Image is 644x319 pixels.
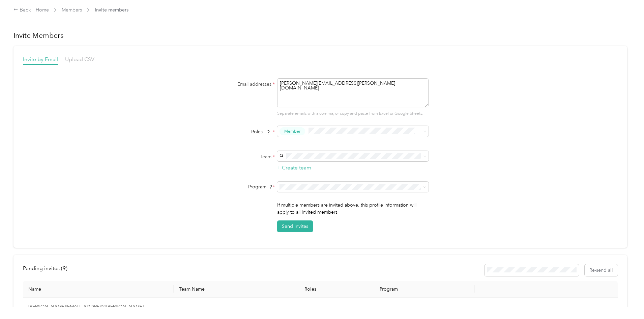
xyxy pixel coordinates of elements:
textarea: [PERSON_NAME][EMAIL_ADDRESS][PERSON_NAME][DOMAIN_NAME] [277,78,429,107]
div: Back [13,6,31,14]
a: Home [36,7,49,13]
span: Member [284,128,300,134]
th: Name [23,281,174,298]
div: Resend all invitations [485,264,618,276]
h1: Invite Members [13,31,627,40]
div: Program [191,183,275,190]
iframe: Everlance-gr Chat Button Frame [606,281,644,319]
span: ( 9 ) [61,265,67,271]
span: Invite members [95,6,128,14]
th: Team Name [174,281,299,298]
span: Pending invites [23,265,67,271]
div: info-bar [23,264,618,276]
button: Member [280,127,305,136]
span: Invite by Email [23,56,58,62]
label: Email addresses [191,81,275,88]
p: If multiple members are invited above, this profile information will apply to all invited members [277,202,429,216]
span: Upload CSV [65,56,94,62]
span: N. [US_STATE] [179,307,210,313]
span: Roles [249,127,273,137]
a: Members [62,7,82,13]
button: Re-send invite [568,307,597,314]
div: left-menu [23,264,72,276]
th: Roles [299,281,374,298]
p: [PERSON_NAME][EMAIL_ADDRESS][PERSON_NAME][DOMAIN_NAME] [28,303,168,317]
button: + Create team [277,164,311,172]
th: Program [374,281,475,298]
label: Team [191,153,275,160]
button: Re-send all [585,264,618,276]
span: Member [304,307,323,313]
p: Separate emails with a comma, or copy and paste from Excel or Google Sheets. [277,111,429,117]
span: 2023 Bev1 FAVR [380,307,415,313]
button: Send Invites [277,220,313,232]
